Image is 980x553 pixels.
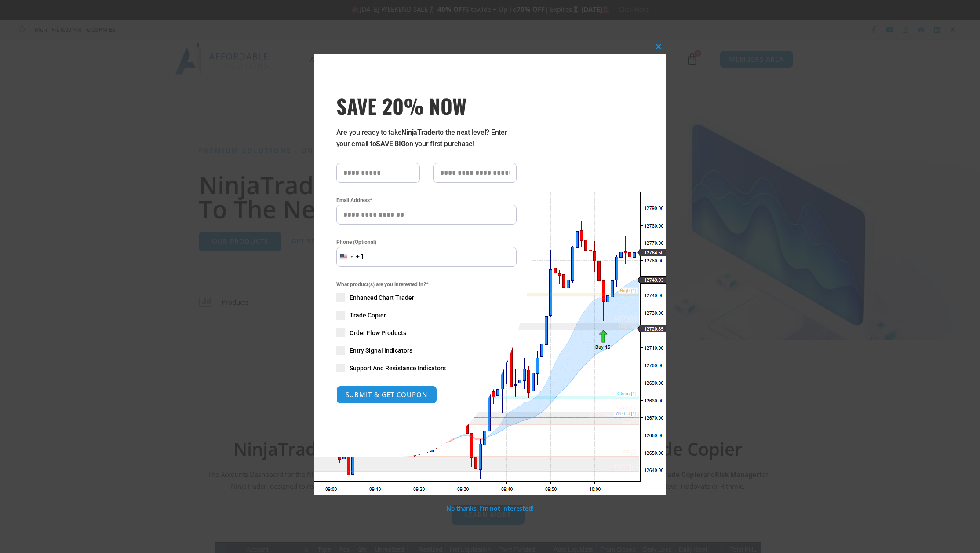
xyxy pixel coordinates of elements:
span: Support And Resistance Indicators [350,364,446,372]
span: SAVE 20% NOW [336,93,517,118]
strong: SAVE BIG [376,140,405,148]
label: Support And Resistance Indicators [336,364,517,372]
button: SUBMIT & GET COUPON [336,386,437,404]
label: Email Address [336,196,517,205]
label: Enhanced Chart Trader [336,293,517,302]
label: Phone (Optional) [336,238,517,247]
span: Order Flow Products [350,328,406,337]
span: Entry Signal Indicators [350,346,412,355]
a: No thanks, I’m not interested! [446,504,534,512]
label: Entry Signal Indicators [336,346,517,355]
p: Are you ready to take to the next level? Enter your email to on your first purchase! [336,127,517,150]
span: Enhanced Chart Trader [350,293,414,302]
button: Selected country [336,247,364,267]
div: +1 [356,251,364,263]
label: Order Flow Products [336,328,517,337]
span: Trade Copier [350,311,386,320]
label: Trade Copier [336,311,517,320]
span: What product(s) are you interested in? [336,280,517,289]
strong: NinjaTrader [401,128,437,136]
